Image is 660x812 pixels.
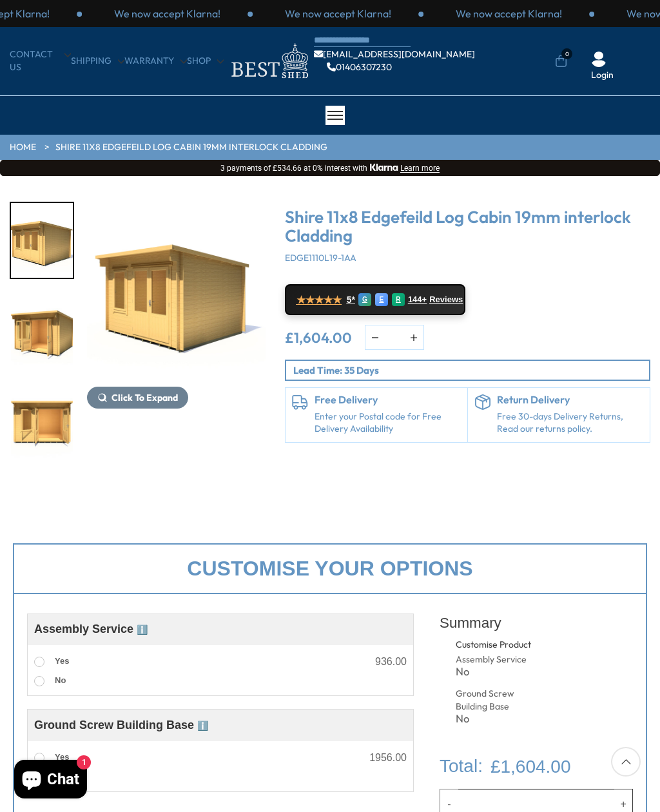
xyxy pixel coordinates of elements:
a: Shop [187,55,224,68]
a: [EMAIL_ADDRESS][DOMAIN_NAME] [314,50,475,59]
div: R [392,293,405,306]
span: Yes [55,752,69,762]
span: EDGE1110L19-1AA [285,252,356,264]
span: Ground Screw Building Base [34,719,208,731]
div: Summary [440,607,633,639]
ins: £1,604.00 [285,331,352,345]
span: ★★★★★ [296,294,342,306]
p: We now accept Klarna! [456,6,562,21]
a: 0 [555,55,567,68]
a: Login [591,69,614,82]
div: 1 / 8 [10,202,74,279]
span: 0 [561,48,572,59]
div: 1956.00 [369,753,407,763]
span: Yes [55,656,69,666]
span: Reviews [429,295,463,305]
img: Edgefield11x10-045_d6ac85e7-4700-4edc-8ed1-22a7c157723f_200x200.jpg [11,203,73,278]
p: Lead Time: 35 Days [293,363,649,377]
div: 3 / 8 [10,382,74,459]
img: Edgefield11x10000open_cb599a36-32e1-45f6-a2c4-4c73135a527c_200x200.jpg [11,383,73,458]
a: Warranty [124,55,187,68]
p: We now accept Klarna! [285,6,391,21]
a: Enter your Postal code for Free Delivery Availability [315,411,461,436]
div: 2 / 8 [10,292,74,369]
inbox-online-store-chat: Shopify online store chat [10,760,91,802]
span: £1,604.00 [490,753,571,780]
span: ℹ️ [137,624,148,635]
span: 144+ [408,295,427,305]
a: HOME [10,141,36,154]
span: Click To Expand [112,392,178,403]
div: Customise Product [456,639,580,652]
a: CONTACT US [10,48,71,73]
img: User Icon [591,52,607,67]
p: Free 30-days Delivery Returns, Read our returns policy. [497,411,643,436]
h6: Free Delivery [315,394,461,406]
div: No [456,666,535,677]
div: Assembly Service [456,653,535,666]
div: E [375,293,388,306]
div: 3 / 3 [82,6,253,21]
span: ℹ️ [197,720,208,731]
h6: Return Delivery [497,394,643,406]
a: 01406307230 [327,63,392,72]
div: G [358,293,371,306]
button: Click To Expand [87,387,188,409]
div: 936.00 [375,657,407,667]
h3: Shire 11x8 Edgefeild Log Cabin 19mm interlock Cladding [285,208,650,245]
span: No [55,675,66,685]
div: 2 / 3 [423,6,594,21]
a: ★★★★★ 5* G E R 144+ Reviews [285,284,465,315]
img: Shire 11x8 Edgefeild Log Cabin 19mm interlock Cladding - Best Shed [87,202,266,380]
div: Customise your options [13,543,647,594]
img: Edgefield11x10-030open_27461a8f-ed45-4ccb-b885-e206027158bb_200x200.jpg [11,293,73,368]
div: No [456,713,535,724]
img: logo [224,40,314,82]
a: Shire 11x8 Edgefeild Log Cabin 19mm interlock Cladding [55,141,327,154]
span: Assembly Service [34,623,148,635]
p: We now accept Klarna! [114,6,220,21]
div: 1 / 8 [87,202,266,459]
a: Shipping [71,55,124,68]
div: 1 / 3 [253,6,423,21]
div: Ground Screw Building Base [456,688,535,713]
